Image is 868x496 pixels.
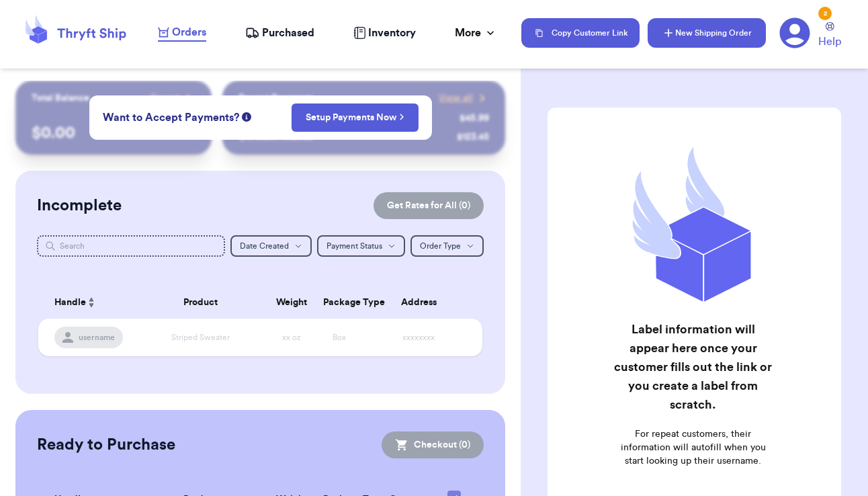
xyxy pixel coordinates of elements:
[315,286,363,319] th: Package Type
[86,294,97,311] button: Sort ascending
[37,195,122,216] h2: Incomplete
[779,17,810,48] a: 2
[521,18,640,48] button: Copy Customer Link
[818,7,832,20] div: 2
[230,235,312,257] button: Date Created
[410,235,484,257] button: Order Type
[612,427,773,468] p: For repeat customers, their information will autofill when you start looking up their username.
[238,91,313,105] p: Recent Payments
[32,91,89,105] p: Total Balance
[150,91,196,105] a: Payout
[172,24,206,40] span: Orders
[103,110,239,126] span: Want to Accept Payments?
[306,111,404,124] a: Setup Payments Now
[818,22,841,50] a: Help
[37,235,225,257] input: Search
[363,286,482,319] th: Address
[439,91,489,105] a: View all
[374,192,484,219] button: Get Rates for All (0)
[240,242,289,250] span: Date Created
[79,332,115,343] span: username
[648,18,766,48] button: New Shipping Order
[439,91,473,105] span: View all
[353,25,416,41] a: Inventory
[37,434,175,456] h2: Ready to Purchase
[612,320,773,414] h2: Label information will appear here once your customer fills out the link or you create a label fr...
[158,24,206,42] a: Orders
[317,235,405,257] button: Payment Status
[455,25,497,41] div: More
[457,130,489,144] div: $ 123.45
[460,112,489,125] div: $ 45.99
[134,286,267,319] th: Product
[818,34,841,50] span: Help
[245,25,314,41] a: Purchased
[282,333,301,341] span: xx oz
[54,296,86,310] span: Handle
[368,25,416,41] span: Inventory
[420,242,461,250] span: Order Type
[327,242,382,250] span: Payment Status
[333,333,346,341] span: Box
[262,25,314,41] span: Purchased
[267,286,315,319] th: Weight
[382,431,484,458] button: Checkout (0)
[32,122,195,144] p: $ 0.00
[150,91,179,105] span: Payout
[171,333,230,341] span: Striped Sweater
[292,104,419,132] button: Setup Payments Now
[402,333,435,341] span: xxxxxxxx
